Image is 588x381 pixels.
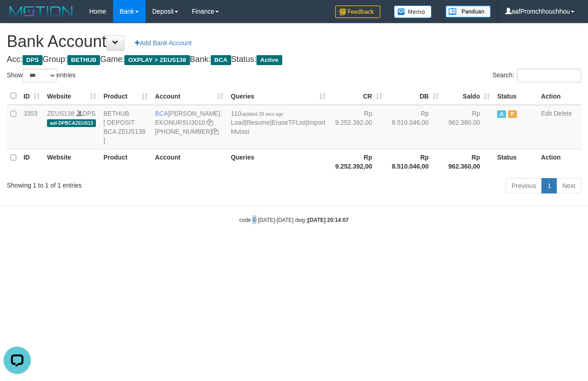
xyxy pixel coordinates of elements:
th: Account: activate to sort column ascending [152,87,227,105]
th: Rp 8.510.046,00 [386,149,442,174]
a: Add Bank Account [129,35,197,51]
th: ID: activate to sort column ascending [20,87,43,105]
span: aaf-DPBCAZEUS13 [47,119,96,127]
a: Import Mutasi [231,119,325,135]
span: Active [497,110,506,118]
a: Next [556,178,581,193]
td: [PERSON_NAME] [PHONE_NUMBER] [152,105,227,149]
span: BETHUB [67,55,100,65]
a: 1 [541,178,557,193]
th: Product: activate to sort column ascending [100,87,152,105]
img: Button%20Memo.svg [394,5,432,18]
th: Rp 9.252.392,00 [329,149,386,174]
span: OXPLAY > ZEUS138 [124,55,190,65]
img: panduan.png [446,5,491,18]
th: ID [20,149,43,174]
span: updated 39 secs ago [241,112,283,117]
small: code © [DATE]-[DATE] dwg | [239,217,349,223]
input: Search: [517,69,581,82]
a: Delete [554,110,572,117]
a: EraseTFList [272,119,306,126]
div: Showing 1 to 1 of 1 entries [7,177,238,190]
th: Website: activate to sort column ascending [43,87,100,105]
h4: Acc: Group: Game: Bank: Status: [7,55,581,64]
th: Queries: activate to sort column ascending [227,87,329,105]
select: Showentries [23,69,57,82]
span: 110 [231,110,283,117]
span: Paused [508,110,517,118]
th: Saldo: activate to sort column ascending [442,87,493,105]
span: Active [256,55,282,65]
a: Edit [541,110,552,117]
img: MOTION_logo.png [7,5,76,18]
a: Previous [506,178,542,193]
td: BETHUB [ DEPOSIT BCA ZEUS138 ] [100,105,152,149]
th: Queries [227,149,329,174]
td: Rp 962.360,00 [442,105,493,149]
th: Status [493,87,537,105]
th: Website [43,149,100,174]
td: Rp 9.252.392,00 [329,105,386,149]
th: Product [100,149,152,174]
a: Load [231,119,245,126]
th: CR: activate to sort column ascending [329,87,386,105]
h1: Bank Account [7,33,581,51]
th: DB: activate to sort column ascending [386,87,442,105]
th: Action [537,149,581,174]
a: Copy EKONURSU3010 to clipboard [207,119,213,126]
a: ZEUS138 [47,110,75,117]
span: BCA [211,55,231,65]
td: Rp 8.510.046,00 [386,105,442,149]
td: 3353 [20,105,43,149]
button: Open LiveChat chat widget [4,4,31,31]
label: Show entries [7,69,76,82]
th: Status [493,149,537,174]
th: Action [537,87,581,105]
img: Feedback.jpg [335,5,380,18]
label: Search: [493,69,581,82]
strong: [DATE] 20:14:07 [308,217,349,223]
th: Rp 962.360,00 [442,149,493,174]
a: Copy 4062302392 to clipboard [212,128,218,135]
span: | | | [231,110,325,135]
span: BCA [155,110,168,117]
a: EKONURSU3010 [155,119,205,126]
span: DPS [23,55,43,65]
td: DPS [43,105,100,149]
th: Account [152,149,227,174]
a: Resume [247,119,270,126]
